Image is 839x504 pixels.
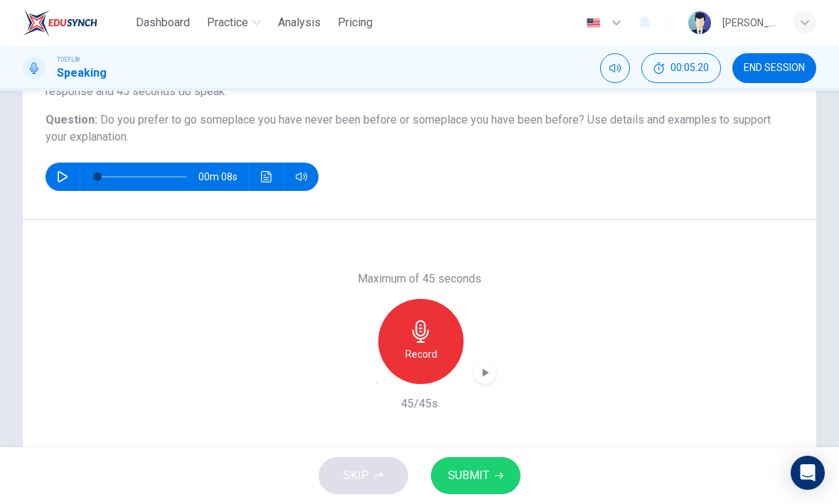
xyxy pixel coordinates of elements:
span: Do you prefer to go someplace you have never been before or someplace you have been before? [100,113,584,126]
a: EduSynch logo [23,9,130,37]
span: Pricing [338,14,373,31]
img: en [584,18,602,28]
button: SUBMIT [431,457,520,494]
div: Mute [600,53,630,83]
span: END SESSION [744,62,805,74]
span: SUBMIT [448,466,489,486]
button: Dashboard [130,10,196,35]
img: EduSynch logo [23,9,97,37]
div: Hide [641,53,721,83]
button: Pricing [332,10,378,35]
button: Practice [201,10,267,35]
img: Profile picture [688,11,711,34]
button: Record [378,299,464,384]
span: 00:05:20 [670,62,709,74]
span: 00m 08s [198,163,249,191]
h6: Question : [46,111,793,146]
h6: Record [405,346,437,363]
h6: 45/45s [401,395,438,412]
div: [PERSON_NAME] [722,14,776,31]
span: Practice [207,14,248,31]
h6: Maximum of 45 seconds [358,270,481,287]
button: Click to see the audio transcription [255,163,278,191]
button: END SESSION [732,53,816,83]
span: Dashboard [136,14,190,31]
span: Analysis [278,14,321,31]
button: 00:05:20 [641,53,721,83]
span: TOEFL® [57,55,80,65]
h1: Speaking [57,65,107,82]
button: Analysis [272,10,326,35]
div: Open Intercom Messenger [791,456,825,490]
